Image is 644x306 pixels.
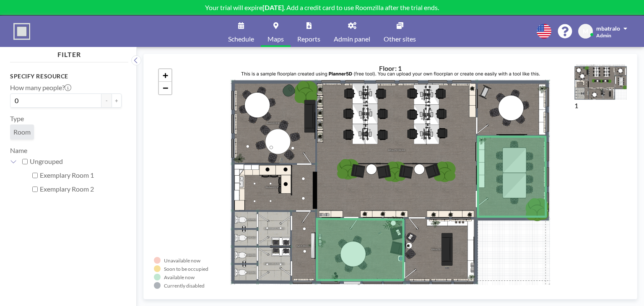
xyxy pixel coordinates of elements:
span: Room [13,128,31,136]
img: ExemplaryFloorPlanRoomzilla.png [574,64,627,100]
a: Zoom in [159,69,171,82]
h4: Floor: 1 [379,64,402,73]
label: Name [10,146,27,154]
span: Admin panel [334,36,370,42]
span: + [163,70,168,80]
div: Soon to be occupied [164,266,208,272]
h4: FILTER [10,47,128,59]
button: + [112,93,122,108]
div: Currently disabled [164,283,205,289]
button: - [101,93,112,108]
span: Other sites [384,36,416,42]
span: Maps [267,36,284,42]
span: mbatralo [596,25,620,32]
span: M [583,28,588,35]
a: Maps [261,16,291,47]
a: Admin panel [327,16,377,47]
div: Available now [164,274,195,280]
label: Ungrouped [30,157,122,166]
label: 1 [574,101,578,109]
label: Exemplary Room 2 [40,185,122,193]
img: organization-logo [13,23,30,40]
label: Type [10,114,24,123]
a: Schedule [221,16,261,47]
a: Zoom out [159,82,171,94]
span: Admin [596,32,611,39]
span: Schedule [228,36,254,42]
div: Unavailable now [164,257,200,264]
a: Other sites [377,16,423,47]
label: Exemplary Room 1 [40,171,122,179]
label: How many people? [10,83,71,92]
b: [DATE] [262,3,284,11]
a: Reports [291,16,327,47]
span: Reports [297,36,320,42]
h3: Specify resource [10,73,122,80]
span: − [163,83,168,93]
